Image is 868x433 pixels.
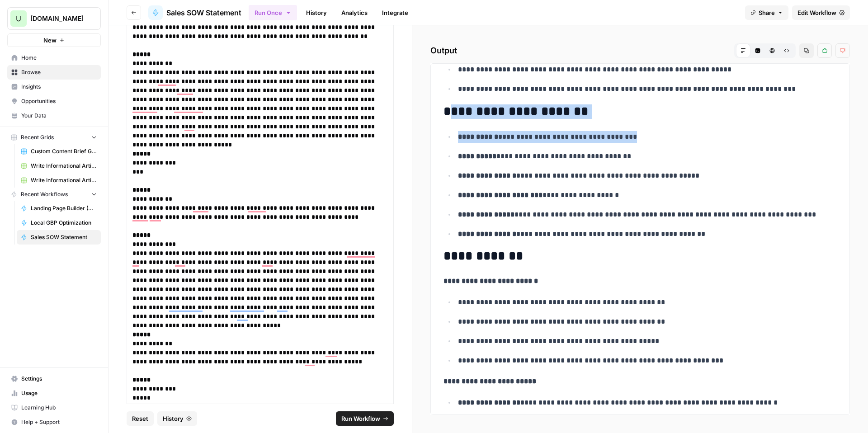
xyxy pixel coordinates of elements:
a: History [301,5,332,20]
a: Local GBP Optimization [17,216,101,230]
span: [DOMAIN_NAME] [30,14,85,23]
span: Write Informational Article (1) [31,176,97,184]
span: Custom Content Brief Grid [31,147,97,155]
a: Usage [7,386,101,400]
span: Browse [21,68,97,76]
a: Sales SOW Statement [148,5,241,20]
span: Sales SOW Statement [166,7,241,18]
a: Edit Workflow [792,5,850,20]
span: Settings [21,375,97,383]
button: New [7,33,101,47]
span: Your Data [21,112,97,120]
a: Settings [7,372,101,386]
a: Custom Content Brief Grid [17,144,101,159]
a: Opportunities [7,94,101,108]
span: Edit Workflow [797,8,836,17]
span: Learning Hub [21,404,97,412]
span: U [16,13,21,24]
a: Browse [7,65,101,80]
a: Sales SOW Statement [17,230,101,245]
button: Recent Grids [7,131,101,144]
span: Usage [21,389,97,397]
span: Home [21,54,97,62]
button: History [157,411,197,426]
span: History [163,414,184,423]
a: Write Informational Article [17,159,101,173]
span: Opportunities [21,97,97,105]
span: Landing Page Builder (Ultimate) [31,204,97,212]
a: Insights [7,80,101,94]
button: Share [745,5,788,20]
span: Sales SOW Statement [31,233,97,241]
span: New [43,36,57,45]
a: Analytics [336,5,373,20]
button: Run Workflow [336,411,394,426]
button: Recent Workflows [7,188,101,201]
button: Reset [127,411,154,426]
a: Your Data [7,108,101,123]
button: Workspace: Upgrow.io [7,7,101,30]
span: Local GBP Optimization [31,219,97,227]
span: Run Workflow [341,414,380,423]
button: Help + Support [7,415,101,429]
button: Run Once [249,5,297,20]
span: Insights [21,83,97,91]
a: Learning Hub [7,400,101,415]
span: Reset [132,414,148,423]
a: Write Informational Article (1) [17,173,101,188]
a: Home [7,51,101,65]
span: Share [759,8,775,17]
span: Recent Workflows [21,190,68,198]
a: Landing Page Builder (Ultimate) [17,201,101,216]
span: Write Informational Article [31,162,97,170]
span: Recent Grids [21,133,54,141]
a: Integrate [377,5,414,20]
span: Help + Support [21,418,97,426]
h2: Output [430,43,850,58]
